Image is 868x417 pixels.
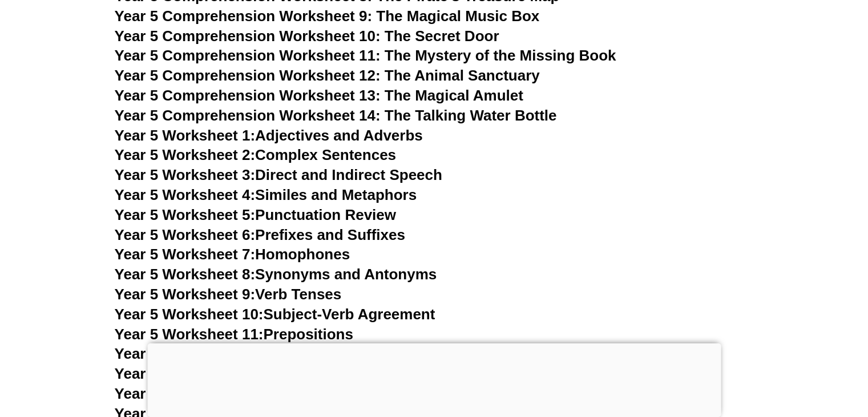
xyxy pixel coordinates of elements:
a: Year 5 Worksheet 11:Prepositions [115,326,353,343]
span: Year 5 Worksheet 5: [115,206,256,223]
a: Year 5 Comprehension Worksheet 9: The Magical Music Box [115,7,540,25]
a: Year 5 Worksheet 10:Subject-Verb Agreement [115,306,435,323]
a: Year 5 Worksheet 9:Verb Tenses [115,286,342,303]
span: Year 5 Worksheet 10: [115,306,264,323]
span: Year 5 Worksheet 1: [115,127,256,144]
a: Year 5 Worksheet 4:Similes and Metaphors [115,186,417,203]
span: Year 5 Worksheet 2: [115,146,256,163]
a: Year 5 Worksheet 6:Prefixes and Suffixes [115,226,405,243]
a: Year 5 Worksheet 8:Synonyms and Antonyms [115,266,437,283]
span: Year 5 Worksheet 6: [115,226,256,243]
span: Year 5 Worksheet 11: [115,326,264,343]
a: Year 5 Comprehension Worksheet 14: The Talking Water Bottle [115,107,557,124]
a: Year 5 Worksheet 13:Relative Pronouns [115,365,394,382]
a: Year 5 Comprehension Worksheet 11: The Mystery of the Missing Book [115,47,616,64]
span: Year 5 Worksheet 9: [115,286,256,303]
span: Year 5 Worksheet 8: [115,266,256,283]
span: Year 5 Worksheet 13: [115,365,264,382]
a: Year 5 Worksheet 3:Direct and Indirect Speech [115,166,442,183]
a: Year 5 Comprehension Worksheet 13: The Magical Amulet [115,87,523,104]
iframe: Chat Widget [678,288,868,417]
a: Year 5 Worksheet 14:Alliteration and Onomatopoeia [115,385,479,402]
span: Year 5 Worksheet 7: [115,246,256,263]
span: Year 5 Worksheet 3: [115,166,256,183]
a: Year 5 Worksheet 5:Punctuation Review [115,206,396,223]
a: Year 5 Worksheet 7:Homophones [115,246,350,263]
span: Year 5 Worksheet 12: [115,345,264,362]
span: Year 5 Worksheet 4: [115,186,256,203]
a: Year 5 Comprehension Worksheet 12: The Animal Sanctuary [115,67,540,84]
a: Year 5 Worksheet 12:Conjunctions [115,345,358,362]
span: Year 5 Worksheet 14: [115,385,264,402]
a: Year 5 Worksheet 1:Adjectives and Adverbs [115,127,423,144]
a: Year 5 Comprehension Worksheet 10: The Secret Door [115,27,499,45]
a: Year 5 Worksheet 2:Complex Sentences [115,146,396,163]
iframe: Advertisement [147,343,721,414]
